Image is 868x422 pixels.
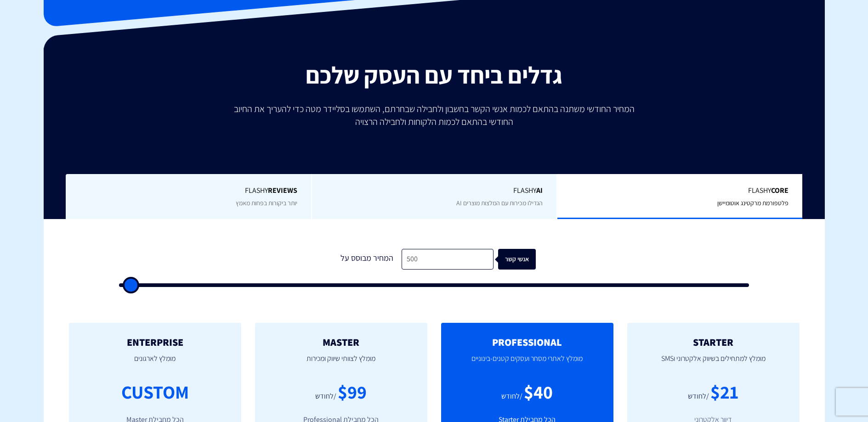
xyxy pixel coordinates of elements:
[269,337,414,348] h2: MASTER
[227,102,641,128] p: המחיר החודשי משתנה בהתאם לכמות אנשי הקשר בחשבון ולחבילה שבחרתם, השתמשו בסליידר מטה כדי להעריך את ...
[510,249,547,270] div: אנשי קשר
[315,391,336,402] div: /לחודש
[338,379,367,405] div: $99
[121,379,189,405] div: CUSTOM
[501,391,522,402] div: /לחודש
[771,186,789,195] b: Core
[455,337,600,348] h2: PROFESSIONAL
[571,186,789,196] span: Flashy
[455,348,600,379] p: מומלץ לאתרי מסחר ועסקים קטנים-בינוניים
[641,337,786,348] h2: STARTER
[688,391,709,402] div: /לחודש
[333,249,402,270] div: המחיר מבוסס על
[717,199,789,207] span: פלטפורמת מרקטינג אוטומיישן
[456,199,543,207] span: הגדילו מכירות עם המלצות מוצרים AI
[269,348,414,379] p: מומלץ לצוותי שיווק ומכירות
[83,337,227,348] h2: ENTERPRISE
[524,379,553,405] div: $40
[326,186,543,196] span: Flashy
[236,199,297,207] span: יותר ביקורות בפחות מאמץ
[83,348,227,379] p: מומלץ לארגונים
[641,348,786,379] p: מומלץ למתחילים בשיווק אלקטרוני וSMS
[710,379,738,405] div: $21
[268,186,297,195] b: REVIEWS
[51,62,818,88] h2: גדלים ביחד עם העסק שלכם
[536,186,543,195] b: AI
[79,186,297,196] span: Flashy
